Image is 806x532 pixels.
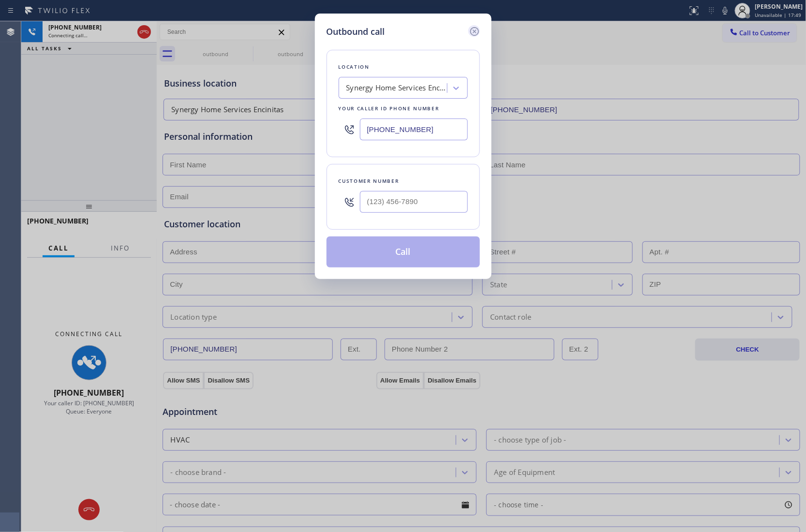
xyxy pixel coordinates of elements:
div: Location [339,62,468,72]
div: Synergy Home Services Encinitas [346,83,448,94]
div: Customer number [339,176,468,186]
h5: Outbound call [327,25,385,38]
input: (123) 456-7890 [360,191,468,213]
div: Your caller id phone number [339,103,468,114]
button: Call [327,236,480,267]
input: (123) 456-7890 [360,118,468,140]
